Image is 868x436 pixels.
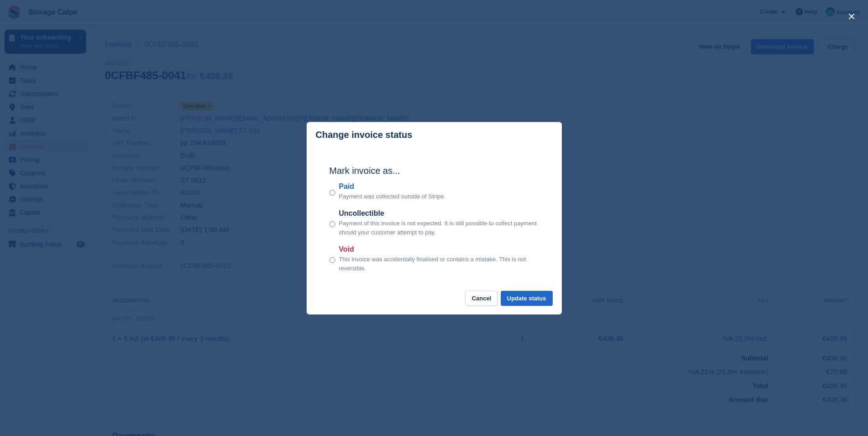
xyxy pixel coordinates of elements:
[339,181,446,192] label: Paid
[339,192,446,201] p: Payment was collected outside of Stripe.
[329,164,539,177] h2: Mark invoice as...
[339,255,539,273] p: This invoice was accidentally finalised or contains a mistake. This is not reversible.
[339,208,539,219] label: Uncollectible
[339,219,539,237] p: Payment of this invoice is not expected. It is still possible to collect payment should your cust...
[501,291,553,306] button: Update status
[465,291,498,306] button: Cancel
[339,244,539,255] label: Void
[316,130,412,140] p: Change invoice status
[844,9,859,24] button: close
